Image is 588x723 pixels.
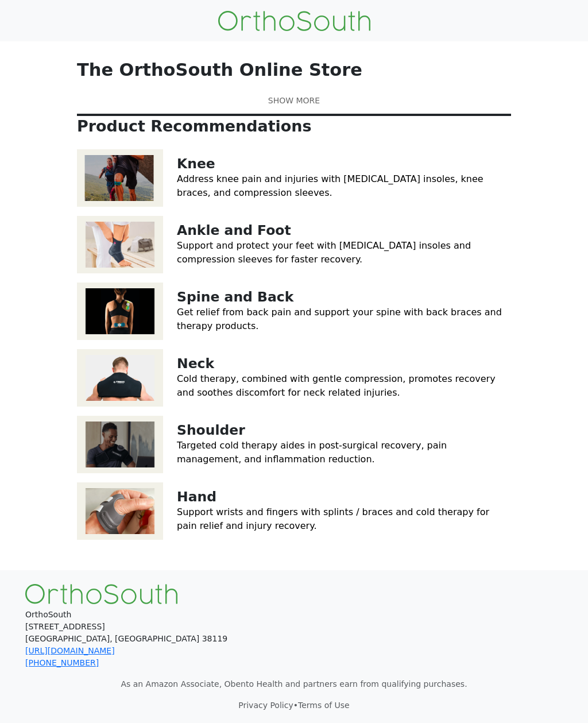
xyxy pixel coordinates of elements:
a: Ankle and Foot [177,222,291,238]
p: As an Amazon Associate, Obento Health and partners earn from qualifying purchases. [25,678,563,690]
a: Address knee pain and injuries with [MEDICAL_DATA] insoles, knee braces, and compression sleeves. [177,173,483,198]
img: OrthoSouth [218,11,370,31]
img: Spine and Back [77,283,163,340]
a: Support and protect your feet with [MEDICAL_DATA] insoles and compression sleeves for faster reco... [177,240,471,265]
p: Product Recommendations [77,117,511,136]
img: Shoulder [77,416,163,473]
a: Targeted cold therapy aides in post-surgical recovery, pain management, and inflammation reduction. [177,440,447,465]
img: OrthoSouth [25,584,177,604]
img: Neck [77,349,163,407]
a: Get relief from back pain and support your spine with back braces and therapy products. [177,307,502,331]
a: Terms of Use [298,701,350,710]
a: Cold therapy, combined with gentle compression, promotes recovery and soothes discomfort for neck... [177,373,496,398]
img: Ankle and Foot [77,216,163,273]
p: OrthoSouth [STREET_ADDRESS] [GEOGRAPHIC_DATA], [GEOGRAPHIC_DATA] 38119 [25,609,563,669]
img: Knee [77,149,163,207]
a: Support wrists and fingers with splints / braces and cold therapy for pain relief and injury reco... [177,507,489,531]
img: Hand [77,482,163,540]
a: Shoulder [177,422,245,438]
a: Privacy Policy [238,701,293,710]
a: [URL][DOMAIN_NAME] [25,646,115,655]
a: [PHONE_NUMBER] [25,658,99,667]
p: The OrthoSouth Online Store [77,60,511,81]
a: Spine and Back [177,289,293,305]
a: Hand [177,489,216,505]
a: Knee [177,156,215,172]
a: Neck [177,355,214,372]
p: • [25,699,563,712]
